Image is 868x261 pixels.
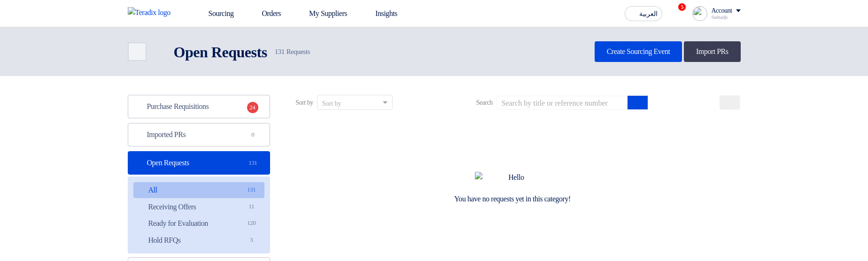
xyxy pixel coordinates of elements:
[275,46,310,57] span: Requests
[496,96,628,110] input: Search by title or reference number
[295,98,313,107] span: Sort by
[247,158,258,168] span: 131
[711,7,732,15] div: Account
[128,7,177,18] img: Teradix logo
[128,95,271,118] a: Purchase Requisitions24
[625,6,662,21] button: العربية
[133,215,265,231] a: Ready for Evaluation
[711,15,740,20] div: Sadsadjs
[595,41,682,62] a: Create Sourcing Event
[355,3,405,24] a: Insights
[133,199,265,215] a: Receiving Offers
[241,3,288,24] a: Orders
[174,43,267,61] h2: Open Requests
[246,202,257,212] span: 11
[639,11,658,17] span: العربية
[246,218,257,228] span: 120
[128,151,271,175] a: Open Requests131
[247,102,258,113] span: 24
[246,185,257,195] span: 131
[275,48,285,55] span: 131
[246,235,257,245] span: 3
[288,3,355,24] a: My Suppliers
[133,182,265,198] a: All
[247,130,258,139] span: 0
[128,123,271,146] a: Imported PRs0
[684,41,741,62] a: Import PRs
[475,172,550,183] img: Hello
[454,194,571,204] div: You have no requests yet in this category!
[188,3,241,24] a: Sourcing
[322,99,341,108] div: Sort by
[678,3,686,11] span: 5
[476,98,493,107] span: Search
[692,6,707,21] img: profile_test.png
[133,232,265,248] a: Hold RFQs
